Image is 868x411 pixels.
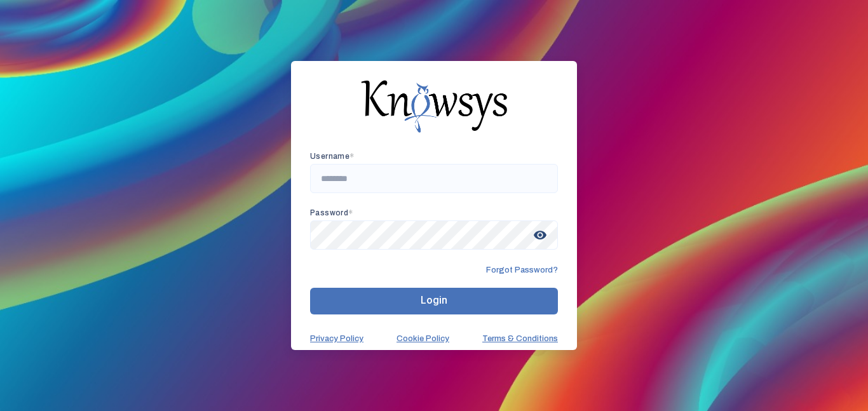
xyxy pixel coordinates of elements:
app-required-indication: Password [310,208,353,217]
app-required-indication: Username [310,152,355,161]
a: Terms & Conditions [482,334,558,344]
button: Login [310,288,558,314]
a: Cookie Policy [397,334,449,344]
img: knowsys-logo.png [361,80,507,132]
span: Forgot Password? [486,265,558,275]
a: Privacy Policy [310,334,363,344]
span: Login [421,294,447,306]
span: visibility [529,224,552,246]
